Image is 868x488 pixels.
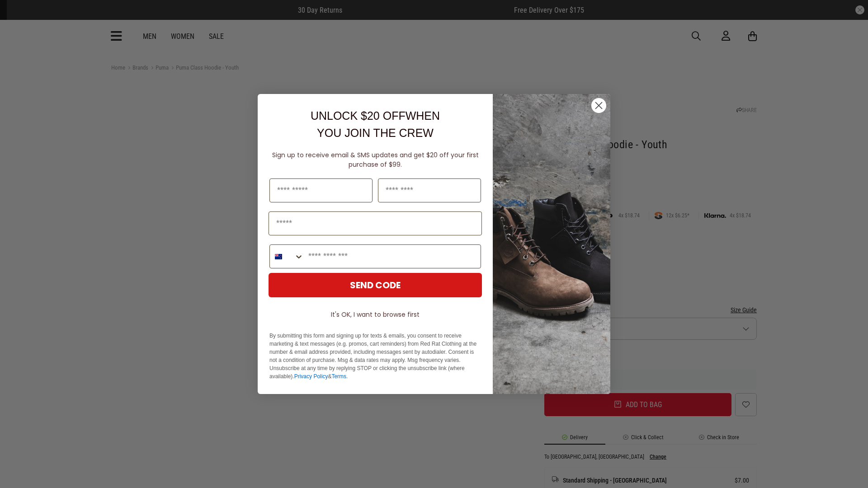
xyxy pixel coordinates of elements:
[269,332,481,380] p: By submitting this form and signing up for texts & emails, you consent to receive marketing & tex...
[294,373,328,380] a: Privacy Policy
[269,306,482,323] button: It's OK, I want to browse first
[272,150,479,169] span: Sign up to receive email & SMS updates and get $20 off your first purchase of $99.
[7,4,34,31] button: Open LiveChat chat widget
[275,253,282,260] img: New Zealand
[269,211,482,235] input: Email
[270,245,304,268] button: Search Countries
[269,273,482,297] button: SEND CODE
[311,109,406,122] span: UNLOCK $20 OFF
[406,109,440,122] span: WHEN
[493,94,610,394] img: f7662613-148e-4c88-9575-6c6b5b55a647.jpeg
[591,98,607,113] button: Close dialog
[269,178,373,202] input: First Name
[331,373,346,380] a: Terms
[317,127,434,139] span: YOU JOIN THE CREW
